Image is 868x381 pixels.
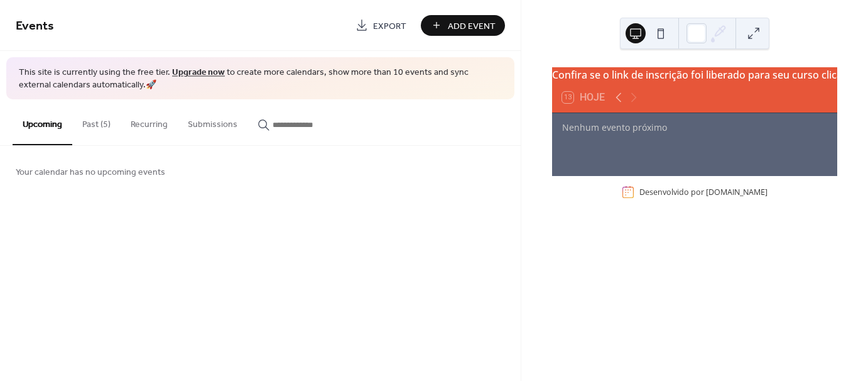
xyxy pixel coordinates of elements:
span: Events [16,14,54,38]
div: Desenvolvido por [639,187,768,197]
button: Upcoming [13,99,72,145]
button: Submissions [178,99,247,144]
span: Export [373,19,406,33]
span: This site is currently using the free tier. to create more calendars, show more than 10 events an... [19,67,502,91]
a: Export [346,15,416,36]
div: Nenhum evento próximo [562,121,827,134]
button: Add Event [421,15,505,36]
div: Confira se o link de inscrição foi liberado para seu curso clicando em MOSTRAR MAIS. [552,67,837,82]
a: Upgrade now [172,64,225,81]
button: Recurring [121,99,178,144]
span: Your calendar has no upcoming events [16,166,165,179]
a: [DOMAIN_NAME] [706,187,768,197]
span: Add Event [448,19,496,33]
button: Past (5) [72,99,121,144]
